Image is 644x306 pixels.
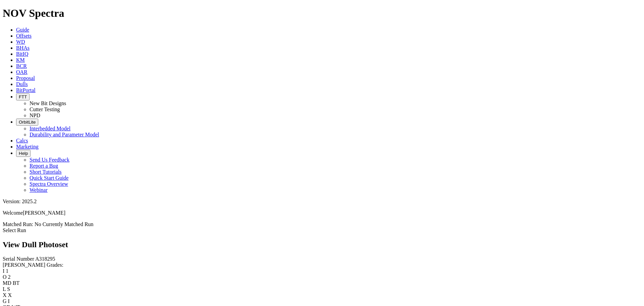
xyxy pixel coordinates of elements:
a: Short Tutorials [30,169,62,175]
a: Marketing [16,144,39,149]
label: L [3,286,6,292]
div: Version: 2025.2 [3,199,641,205]
button: FTT [16,93,30,100]
span: Help [19,151,28,156]
span: [PERSON_NAME] [23,210,65,216]
a: Proposal [16,75,35,81]
a: BitPortal [16,87,36,93]
a: Cutter Testing [30,106,60,112]
a: WD [16,39,25,45]
span: BT [13,280,19,286]
span: X [8,292,12,298]
span: I [8,298,10,304]
a: New Bit Designs [30,100,66,106]
button: OrbitLite [16,119,38,126]
label: G [3,298,7,304]
span: A318295 [35,256,55,262]
a: Calcs [16,138,28,143]
a: KM [16,57,25,63]
span: 1 [6,268,8,274]
a: Webinar [30,187,48,193]
label: O [3,274,7,280]
a: Spectra Overview [30,181,68,187]
span: 2 [8,274,11,280]
span: Matched Run: [3,221,33,227]
a: Interbedded Model [30,126,70,131]
div: [PERSON_NAME] Grades: [3,262,641,268]
a: Offsets [16,33,32,39]
a: BCR [16,63,27,69]
a: Select Run [3,227,26,233]
a: Quick Start Guide [30,175,68,181]
a: Send Us Feedback [30,157,69,163]
a: Dulls [16,81,28,87]
label: I [3,268,4,274]
a: Guide [16,27,29,33]
a: Durability and Parameter Model [30,132,99,137]
a: NPD [30,113,40,118]
label: MD [3,280,11,286]
span: No Currently Matched Run [35,221,94,227]
h1: NOV Spectra [3,7,641,19]
label: Serial Number [3,256,34,262]
h2: View Dull Photoset [3,240,641,249]
label: X [3,292,7,298]
span: FTT [19,94,27,99]
a: OAR [16,69,28,75]
button: Help [16,150,31,157]
a: Report a Bug [30,163,58,169]
a: BHAs [16,45,30,51]
a: BitIQ [16,51,28,57]
p: Welcome [3,210,641,216]
span: S [7,286,10,292]
span: OrbitLite [19,120,36,125]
